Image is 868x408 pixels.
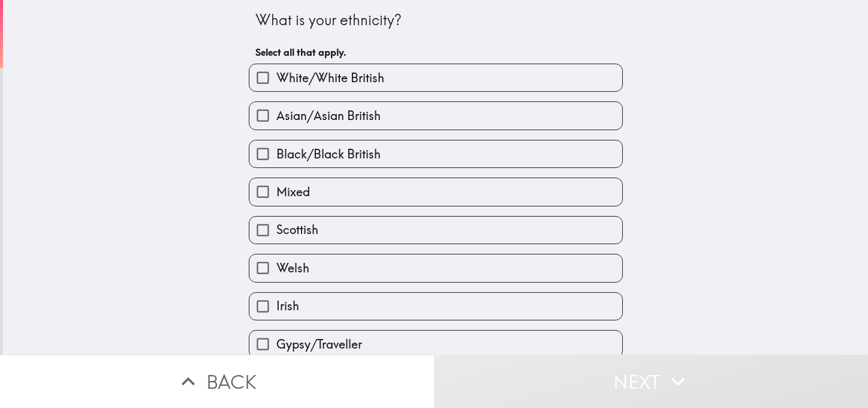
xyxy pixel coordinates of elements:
[434,355,868,408] button: Next
[276,298,299,314] span: Irish
[276,221,318,238] span: Scottish
[249,178,622,205] button: Mixed
[276,70,384,86] span: White/White British
[276,146,381,163] span: Black/Black British
[276,184,310,200] span: Mixed
[276,107,381,124] span: Asian/Asian British
[249,64,622,91] button: White/White British
[255,46,616,59] h6: Select all that apply.
[249,102,622,129] button: Asian/Asian British
[249,331,622,358] button: Gypsy/Traveller
[249,293,622,320] button: Irish
[249,254,622,281] button: Welsh
[249,217,622,244] button: Scottish
[255,10,616,31] div: What is your ethnicity?
[249,140,622,167] button: Black/Black British
[276,260,309,277] span: Welsh
[276,336,362,353] span: Gypsy/Traveller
